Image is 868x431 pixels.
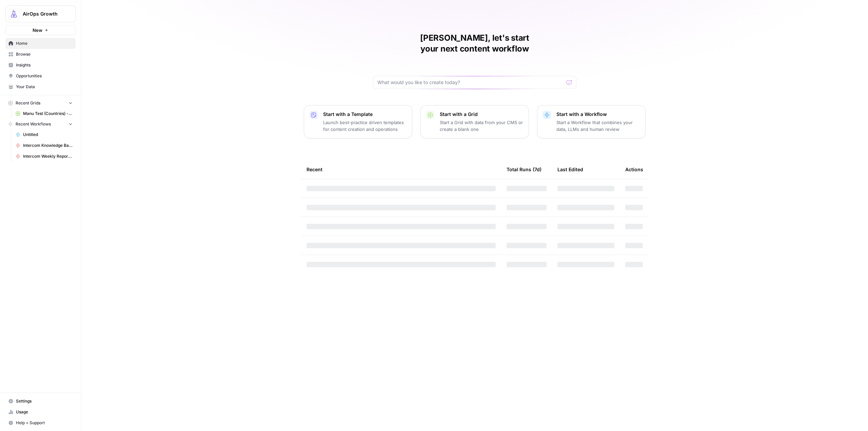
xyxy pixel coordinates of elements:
div: Total Runs (7d) [507,160,541,179]
p: Start with a Grid [440,111,523,118]
p: Launch best-practice driven templates for content creation and operations [323,119,407,133]
button: Start with a TemplateLaunch best-practice driven templates for content creation and operations [304,105,412,138]
button: Start with a GridStart a Grid with data from your CMS or create a blank one [420,105,529,138]
p: Start a Grid with data from your CMS or create a blank one [440,119,523,133]
div: Last Edited [557,160,583,179]
a: Untitled [13,129,76,140]
a: Intercom Weekly Report to Slack [13,151,76,162]
a: Settings [5,396,76,407]
button: Recent Workflows [5,119,76,129]
a: Your Data [5,81,76,92]
span: Browse [16,51,73,57]
a: Manu Test (Countries) - Grid [13,108,76,119]
a: Home [5,38,76,49]
span: Recent Grids [16,100,40,106]
span: Your Data [16,84,73,90]
a: Opportunities [5,71,76,81]
input: What would you like to create today? [377,79,564,86]
a: Intercom Knowledge Base Daily Update [13,140,76,151]
p: Start with a Template [323,111,407,118]
button: Help + Support [5,417,76,428]
span: Recent Workflows [16,121,51,127]
span: Usage [16,409,73,415]
img: AirOps Growth Logo [8,8,20,20]
button: Start with a WorkflowStart a Workflow that combines your data, LLMs and human review [537,105,646,138]
a: Browse [5,49,76,60]
span: Intercom Weekly Report to Slack [23,153,73,159]
span: Home [16,40,73,46]
span: Opportunities [16,73,73,79]
h1: [PERSON_NAME], let's start your next content workflow [373,33,576,54]
button: Workspace: AirOps Growth [5,5,76,22]
span: Insights [16,62,73,68]
span: Manu Test (Countries) - Grid [23,111,73,117]
span: New [33,27,42,34]
button: New [5,25,76,35]
button: Recent Grids [5,98,76,108]
div: Recent [307,160,496,179]
p: Start with a Workflow [556,111,640,118]
a: Usage [5,407,76,417]
span: Settings [16,398,73,404]
span: Help + Support [16,420,73,426]
span: Intercom Knowledge Base Daily Update [23,142,73,149]
div: Actions [625,160,643,179]
span: AirOps Growth [23,11,64,17]
span: Untitled [23,132,73,138]
p: Start a Workflow that combines your data, LLMs and human review [556,119,640,133]
a: Insights [5,60,76,71]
